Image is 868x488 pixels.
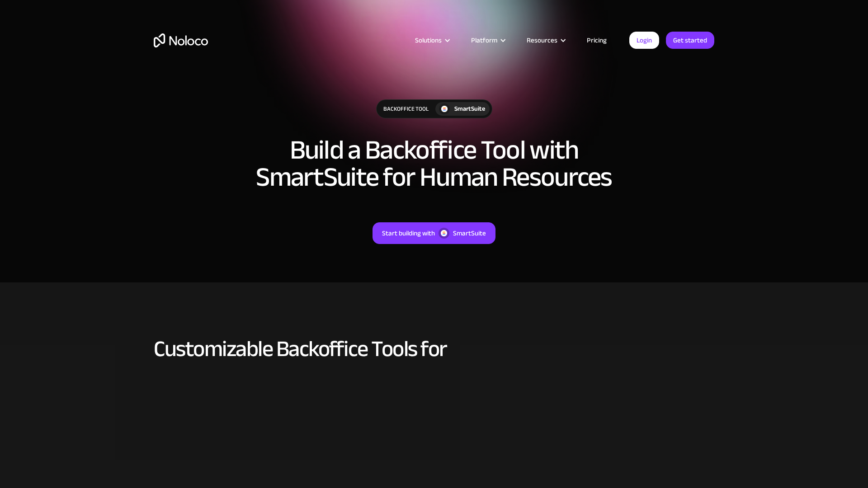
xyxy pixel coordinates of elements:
[454,104,485,114] div: SmartSuite
[515,34,576,46] div: Resources
[471,34,497,46] div: Platform
[231,136,637,191] h1: Build a Backoffice Tool with SmartSuite for Human Resources
[415,34,442,46] div: Solutions
[453,227,486,239] div: SmartSuite
[666,32,714,49] a: Get started
[382,227,435,239] div: Start building with
[154,337,714,361] h2: Customizable Backoffice Tools for
[404,34,460,46] div: Solutions
[154,33,208,47] a: home
[576,34,618,46] a: Pricing
[460,34,515,46] div: Platform
[373,222,495,244] a: Start building withSmartSuite
[527,34,557,46] div: Resources
[377,100,435,118] div: Backoffice Tool
[629,32,659,49] a: Login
